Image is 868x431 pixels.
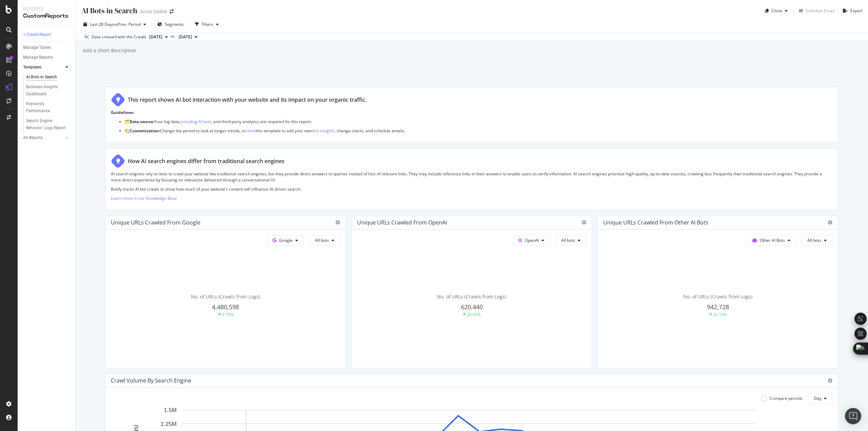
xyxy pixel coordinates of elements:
div: Data crossed with the Crawls [92,34,146,40]
span: vs Prev. Period [114,21,141,27]
div: Keywords Performance [26,100,64,115]
button: All bots [309,235,340,246]
a: Manage Tables [23,44,70,51]
a: Learn more in our Knowledge Base [111,195,177,201]
a: Templates [23,64,63,71]
a: including AI bots [180,119,211,124]
div: Unique URLs Crawled from OpenAI [357,219,447,226]
div: arrow-right-arrow-left [170,9,174,14]
span: No. of URLs (Crawls from Logs) [191,293,260,300]
button: Export [840,5,863,16]
button: All bots [802,235,832,246]
div: Manage Tables [23,44,51,51]
button: Last 28 DaysvsPrev. Period [81,19,149,30]
div: Schedule Email [806,8,834,14]
span: 620,440 [461,303,483,311]
button: Other AI Bots [746,235,796,246]
div: Reports [23,5,70,12]
span: Segments [165,21,184,27]
div: 20.19% [713,312,727,317]
button: Schedule Email [796,5,834,16]
div: Export [850,8,863,14]
span: All bots [315,237,329,243]
strong: Guidelines: [111,110,134,115]
p: 🗂️ Your log data, , and third-party analytics are required for this report. [124,119,832,124]
strong: Customization: [130,128,160,134]
div: 9.78% [222,312,234,317]
button: Filters [192,19,221,30]
span: Google [279,237,293,243]
div: Search Engine Behavior: Logs Report [26,117,66,132]
button: All bots [555,235,586,246]
span: 2025 Sep. 17th [149,34,162,40]
p: 🏗️ Change the period to look at longer trends, or this template to add your own , change charts, ... [124,128,832,134]
div: Open Intercom Messenger [845,408,861,424]
div: Unique URLs Crawled from GoogleGoogleAll botsNo. of URLs (Crawls from Logs)4,480,5989.78% [105,216,346,368]
span: Other AI Bots [760,237,785,243]
p: AI search engines rely on bots to crawl your website like traditional search engines, but they pr... [111,171,832,182]
a: Search Engine Behavior: Logs Report [26,117,70,132]
div: Compare periods [770,395,803,401]
span: 4,480,598 [212,303,239,311]
div: + Create Report [23,31,51,38]
span: 2025 Aug. 20th [179,34,192,40]
div: Templates [23,64,41,71]
div: Clone [771,8,782,14]
text: 1.25M [161,421,177,427]
div: Unique URLs Crawled from Google [111,219,200,226]
div: Unique URLs Crawled from Other AI BotsOther AI BotsAll botsNo. of URLs (Crawls from Logs)942,7282... [597,216,838,368]
text: 1.5M [164,407,177,413]
div: Unique URLs Crawled from OpenAIOpenAIAll botsNo. of URLs (Crawls from Logs)620,44020.42% [351,216,592,368]
span: All bots [561,237,575,243]
div: How AI search engines differ from traditional search engines [128,157,284,165]
span: Last 28 Days [90,21,114,27]
div: Business Insights Dashboard [26,83,65,98]
span: OpenAI [525,237,539,243]
span: No. of URLs (Crawls from Logs) [437,293,506,300]
button: Clone [762,5,790,16]
button: Google [267,235,304,246]
button: Segments [155,19,186,30]
p: Botify tracks AI bot crawls to show how much of your website’s content will influence AI-driven s... [111,186,832,192]
div: Unique URLs Crawled from Other AI Bots [603,219,708,226]
div: How AI search engines differ from traditional search enginesAI search engines rely on bots to cra... [105,148,838,210]
span: 942,728 [707,303,729,311]
div: Crawl Volume By Search Engine [111,377,191,384]
button: OpenAI [512,235,550,246]
a: Keywords Performance [26,100,70,115]
a: Manage Reports [23,54,70,61]
div: AI Bots in Search [26,74,57,81]
a: All Reports [23,134,63,141]
button: [DATE] [146,33,171,41]
span: No. of URLs (Crawls from Logs) [683,293,752,300]
div: This report shows AI bot interaction with your website and its impact on your organic traffic. [128,96,367,104]
div: 20.42% [467,312,481,317]
button: [DATE] [176,33,200,41]
span: Day [814,395,821,401]
a: + Create Report [23,31,70,38]
div: Add a short description [82,47,136,54]
a: Business Insights Dashboard [26,83,70,98]
div: Manage Reports [23,54,53,61]
div: All Reports [23,134,43,141]
button: Day [808,393,832,404]
div: AI Bots in Search [81,5,137,16]
span: vs [171,33,176,39]
strong: Data source: [130,119,154,124]
div: Filters [202,21,213,27]
div: CustomReports [23,12,70,20]
a: AI Bots in Search [26,74,70,81]
a: clone [246,128,256,134]
span: All bots [807,237,821,243]
a: text insights [312,128,335,134]
div: This report shows AI bot interaction with your website and its impact on your organic traffic.Gui... [105,87,838,143]
div: Accor Global [140,8,167,15]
